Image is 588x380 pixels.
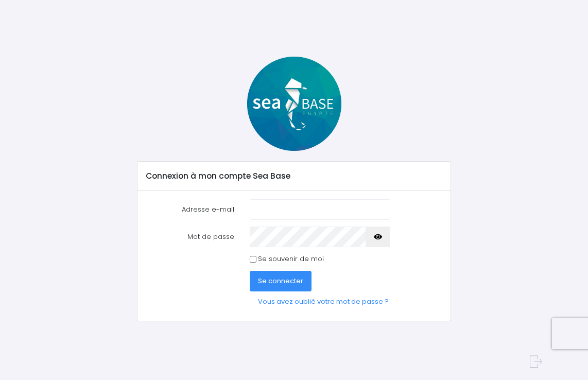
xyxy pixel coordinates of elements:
button: Se connecter [250,271,312,291]
div: Connexion à mon compte Sea Base [137,162,451,191]
label: Se souvenir de moi [258,254,324,264]
span: Se connecter [258,276,303,286]
label: Mot de passe [138,227,242,247]
label: Adresse e-mail [138,199,242,220]
a: Vous avez oublié votre mot de passe ? [250,291,397,312]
